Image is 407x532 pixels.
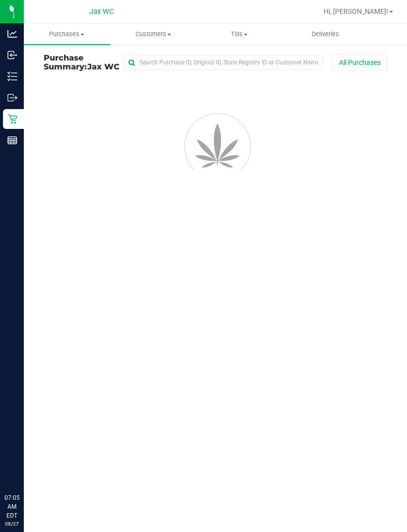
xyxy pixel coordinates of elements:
[4,493,19,520] p: 07:05 AM EDT
[196,24,282,45] a: Tills
[7,114,17,124] inline-svg: Retail
[324,7,388,15] span: Hi, [PERSON_NAME]!
[89,7,114,16] span: Jax WC
[7,71,17,81] inline-svg: Inventory
[124,55,323,70] input: Search Purchase ID, Original ID, State Registry ID or Customer Name...
[7,135,17,145] inline-svg: Reports
[111,30,196,39] span: Customers
[282,24,369,45] a: Deliveries
[197,30,282,39] span: Tills
[87,62,120,71] span: Jax WC
[4,520,19,528] p: 08/27
[7,29,17,39] inline-svg: Analytics
[333,54,387,71] button: All Purchases
[110,24,197,45] a: Customers
[7,93,17,103] inline-svg: Outbound
[44,54,124,71] h3: Purchase Summary:
[24,24,110,45] a: Purchases
[7,50,17,60] inline-svg: Inbound
[24,30,110,39] span: Purchases
[298,30,352,39] span: Deliveries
